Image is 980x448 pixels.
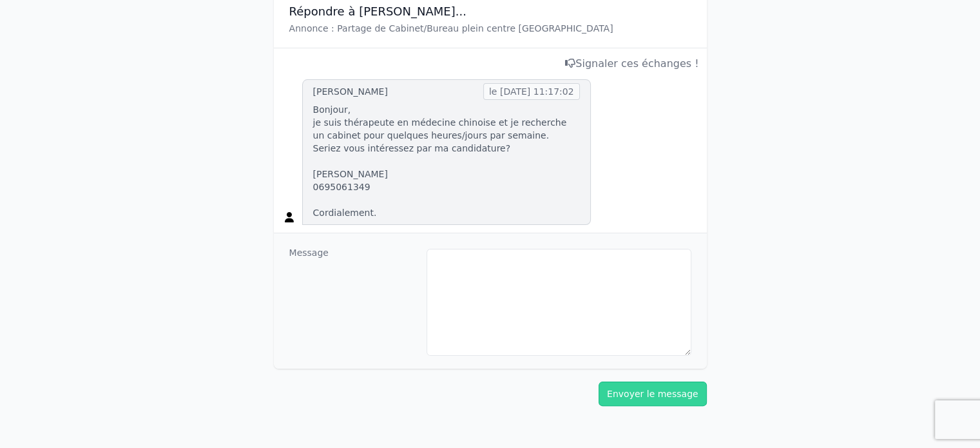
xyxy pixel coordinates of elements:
button: Envoyer le message [599,382,707,406]
p: Bonjour, je suis thérapeute en médecine chinoise et je recherche un cabinet pour quelques heures/... [313,103,580,219]
dt: Message [289,246,416,356]
h3: Répondre à [PERSON_NAME]... [289,4,691,19]
div: [PERSON_NAME] [313,85,388,98]
p: Annonce : Partage de Cabinet/Bureau plein centre [GEOGRAPHIC_DATA] [289,22,691,35]
span: le [DATE] 11:17:02 [483,83,580,100]
div: Signaler ces échanges ! [282,56,699,72]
